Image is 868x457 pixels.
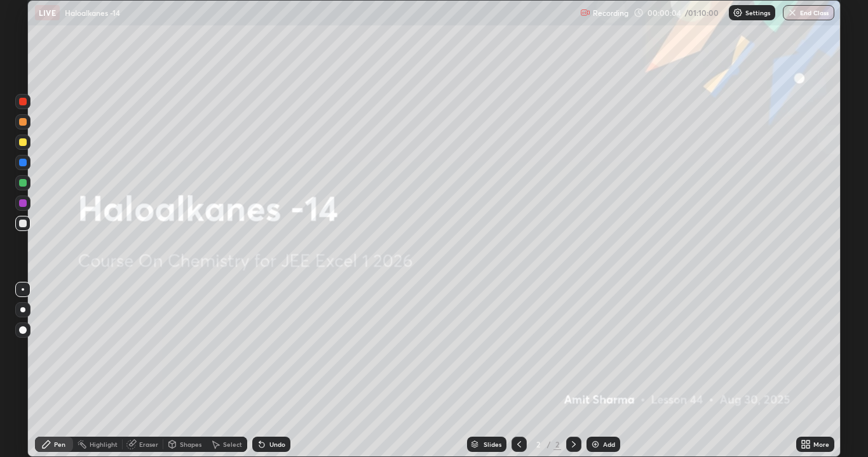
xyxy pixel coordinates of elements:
[783,5,834,20] button: End Class
[532,440,545,448] div: 2
[39,8,56,18] p: LIVE
[590,439,600,449] img: add-slide-button
[65,8,120,18] p: Haloalkanes -14
[745,10,770,16] p: Settings
[787,8,797,18] img: end-class-cross
[733,8,743,18] img: class-settings-icons
[269,441,285,447] div: Undo
[484,441,501,447] div: Slides
[553,439,561,450] div: 2
[90,441,118,447] div: Highlight
[580,8,590,18] img: recording.375f2c34.svg
[593,8,628,18] p: Recording
[180,441,201,447] div: Shapes
[813,441,829,447] div: More
[547,440,551,448] div: /
[223,441,242,447] div: Select
[603,441,615,447] div: Add
[139,441,158,447] div: Eraser
[54,441,65,447] div: Pen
